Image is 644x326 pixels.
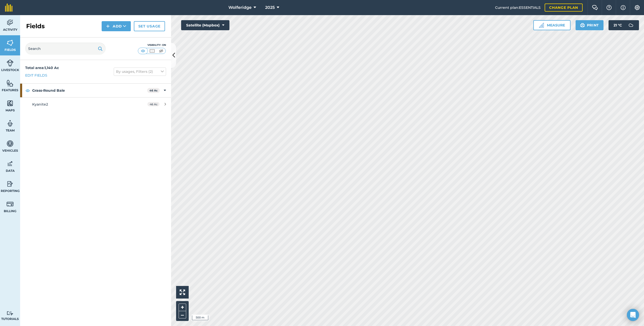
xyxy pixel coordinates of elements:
input: Search [25,43,106,55]
button: – [179,311,186,318]
span: 21 ° C [614,20,622,30]
img: svg+xml;base64,PD94bWwgdmVyc2lvbj0iMS4wIiBlbmNvZGluZz0idXRmLTgiPz4KPCEtLSBHZW5lcmF0b3I6IEFkb2JlIE... [7,180,14,188]
button: + [179,304,186,311]
a: Change plan [545,4,583,12]
button: By usages, Filters (2) [114,68,166,76]
button: Add [102,21,131,31]
div: Open Intercom Messenger [627,309,639,321]
img: svg+xml;base64,PHN2ZyB4bWxucz0iaHR0cDovL3d3dy53My5vcmcvMjAwMC9zdmciIHdpZHRoPSI1MCIgaGVpZ2h0PSI0MC... [158,48,164,53]
img: fieldmargin Logo [5,4,13,12]
img: svg+xml;base64,PHN2ZyB4bWxucz0iaHR0cDovL3d3dy53My5vcmcvMjAwMC9zdmciIHdpZHRoPSI1MCIgaGVpZ2h0PSI0MC... [140,48,146,53]
a: Set usage [134,21,165,31]
strong: Total area : 1,140 Ac [25,66,59,70]
span: 46 Ac [147,102,159,106]
img: svg+xml;base64,PHN2ZyB4bWxucz0iaHR0cDovL3d3dy53My5vcmcvMjAwMC9zdmciIHdpZHRoPSI1MCIgaGVpZ2h0PSI0MC... [149,48,155,53]
img: svg+xml;base64,PD94bWwgdmVyc2lvbj0iMS4wIiBlbmNvZGluZz0idXRmLTgiPz4KPCEtLSBHZW5lcmF0b3I6IEFkb2JlIE... [626,20,636,30]
span: 2025 [265,5,275,11]
img: svg+xml;base64,PD94bWwgdmVyc2lvbj0iMS4wIiBlbmNvZGluZz0idXRmLTgiPz4KPCEtLSBHZW5lcmF0b3I6IEFkb2JlIE... [7,311,14,316]
button: Print [576,20,604,30]
img: svg+xml;base64,PHN2ZyB4bWxucz0iaHR0cDovL3d3dy53My5vcmcvMjAwMC9zdmciIHdpZHRoPSI1NiIgaGVpZ2h0PSI2MC... [7,39,14,47]
button: Measure [533,20,571,30]
img: svg+xml;base64,PHN2ZyB4bWxucz0iaHR0cDovL3d3dy53My5vcmcvMjAwMC9zdmciIHdpZHRoPSIxOSIgaGVpZ2h0PSIyNC... [98,46,103,52]
img: A question mark icon [606,5,612,10]
img: Four arrows, one pointing top left, one top right, one bottom right and the last bottom left [180,289,185,295]
strong: Grass-Round Bale [32,84,147,97]
img: A cog icon [634,5,640,10]
span: Wolferidge [228,5,252,11]
img: svg+xml;base64,PHN2ZyB4bWxucz0iaHR0cDovL3d3dy53My5vcmcvMjAwMC9zdmciIHdpZHRoPSI1NiIgaGVpZ2h0PSI2MC... [7,100,14,107]
img: svg+xml;base64,PD94bWwgdmVyc2lvbj0iMS4wIiBlbmNvZGluZz0idXRmLTgiPz4KPCEtLSBHZW5lcmF0b3I6IEFkb2JlIE... [7,200,14,208]
button: Satellite (Mapbox) [181,20,229,30]
img: svg+xml;base64,PHN2ZyB4bWxucz0iaHR0cDovL3d3dy53My5vcmcvMjAwMC9zdmciIHdpZHRoPSIxNCIgaGVpZ2h0PSIyNC... [106,23,110,29]
div: Visibility: On [138,43,166,47]
a: Kyanite246 Ac [20,97,171,111]
a: Edit fields [25,73,47,78]
button: 21 °C [609,20,639,30]
img: svg+xml;base64,PHN2ZyB4bWxucz0iaHR0cDovL3d3dy53My5vcmcvMjAwMC9zdmciIHdpZHRoPSIxNyIgaGVpZ2h0PSIxNy... [621,5,626,11]
img: svg+xml;base64,PHN2ZyB4bWxucz0iaHR0cDovL3d3dy53My5vcmcvMjAwMC9zdmciIHdpZHRoPSIxOCIgaGVpZ2h0PSIyNC... [25,87,30,93]
img: svg+xml;base64,PHN2ZyB4bWxucz0iaHR0cDovL3d3dy53My5vcmcvMjAwMC9zdmciIHdpZHRoPSIxOSIgaGVpZ2h0PSIyNC... [580,22,585,28]
img: svg+xml;base64,PD94bWwgdmVyc2lvbj0iMS4wIiBlbmNvZGluZz0idXRmLTgiPz4KPCEtLSBHZW5lcmF0b3I6IEFkb2JlIE... [7,160,14,168]
img: svg+xml;base64,PHN2ZyB4bWxucz0iaHR0cDovL3d3dy53My5vcmcvMjAwMC9zdmciIHdpZHRoPSI1NiIgaGVpZ2h0PSI2MC... [7,79,14,87]
img: svg+xml;base64,PD94bWwgdmVyc2lvbj0iMS4wIiBlbmNvZGluZz0idXRmLTgiPz4KPCEtLSBHZW5lcmF0b3I6IEFkb2JlIE... [7,19,14,26]
img: svg+xml;base64,PD94bWwgdmVyc2lvbj0iMS4wIiBlbmNvZGluZz0idXRmLTgiPz4KPCEtLSBHZW5lcmF0b3I6IEFkb2JlIE... [7,140,14,147]
img: svg+xml;base64,PD94bWwgdmVyc2lvbj0iMS4wIiBlbmNvZGluZz0idXRmLTgiPz4KPCEtLSBHZW5lcmF0b3I6IEFkb2JlIE... [7,120,14,127]
div: Grass-Round Bale46 Ac [20,84,171,97]
span: Current plan : ESSENTIALS [495,5,541,10]
img: svg+xml;base64,PD94bWwgdmVyc2lvbj0iMS4wIiBlbmNvZGluZz0idXRmLTgiPz4KPCEtLSBHZW5lcmF0b3I6IEFkb2JlIE... [7,59,14,67]
img: Ruler icon [539,23,544,28]
strong: 46 Ac [149,89,158,92]
span: Kyanite2 [32,102,48,107]
img: Two speech bubbles overlapping with the left bubble in the forefront [592,5,598,10]
h2: Fields [26,22,45,30]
